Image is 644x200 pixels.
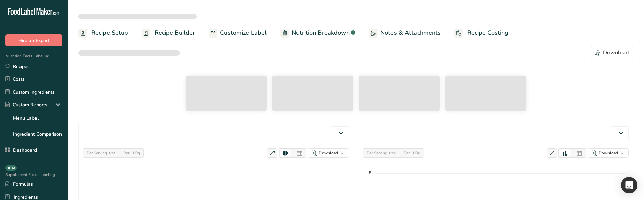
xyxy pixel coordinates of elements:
a: Nutrition Breakdown [280,25,355,41]
span: Recipe Setup [91,28,128,37]
button: Download [591,46,633,59]
span: Customize Label [220,28,267,37]
span: Recipe Costing [467,28,508,37]
span: Nutrition Breakdown [292,28,350,37]
a: Recipe Setup [78,25,128,41]
button: Hire an Expert [5,34,62,46]
a: Recipe Costing [454,25,508,41]
a: Notes & Attachments [369,25,441,41]
div: Per 100g [121,149,143,157]
div: Download [595,49,629,57]
a: Recipe Builder [142,25,195,41]
div: Download [319,150,338,156]
div: Per Serving size [84,149,118,157]
a: Customize Label [209,25,267,41]
span: Recipe Builder [154,28,195,37]
div: Download [599,150,618,156]
button: Download [308,148,349,158]
div: BETA [5,165,17,171]
tspan: 5 [369,171,371,175]
span: Notes & Attachments [380,28,441,37]
button: Download [588,148,629,158]
div: Per Serving size [364,149,398,157]
div: Custom Reports [5,101,47,108]
div: Open Intercom Messenger [621,177,637,193]
div: Per 100g [401,149,423,157]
